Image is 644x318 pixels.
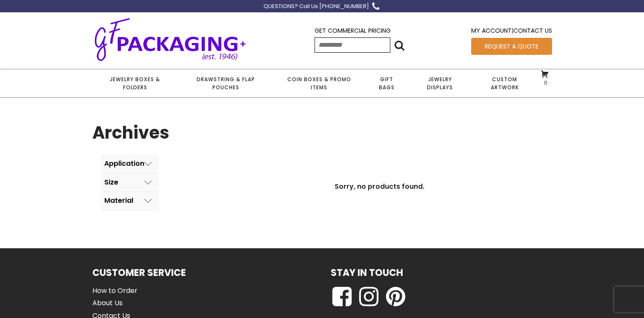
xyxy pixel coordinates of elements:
[331,265,403,280] h1: Stay in Touch
[513,26,552,35] a: Contact Us
[178,69,273,97] a: Drawstring & Flap Pouches
[104,179,118,186] div: Size
[315,26,391,35] a: Get Commercial Pricing
[92,265,186,280] h1: Customer Service
[92,298,158,309] a: About Us
[471,26,552,37] div: |
[542,79,547,86] span: 0
[263,2,369,11] div: QUESTIONS? Call Us [PHONE_NUMBER]
[92,69,178,97] a: Jewelry Boxes & Folders
[472,69,538,97] a: Custom Artwork
[101,192,159,210] button: Material
[365,69,409,97] a: Gift Bags
[541,70,549,86] a: 0
[92,119,169,146] h1: Archives
[92,16,248,62] img: GF Packaging + - Established 1946
[273,69,364,97] a: Coin Boxes & Promo Items
[409,69,472,97] a: Jewelry Displays
[104,197,133,204] div: Material
[222,161,537,212] div: Sorry, no products found.
[101,173,159,192] button: Size
[471,38,552,55] a: Request a Quote
[101,155,159,173] button: Application
[104,160,144,168] div: Application
[92,285,158,296] a: How to Order
[471,26,512,35] a: My Account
